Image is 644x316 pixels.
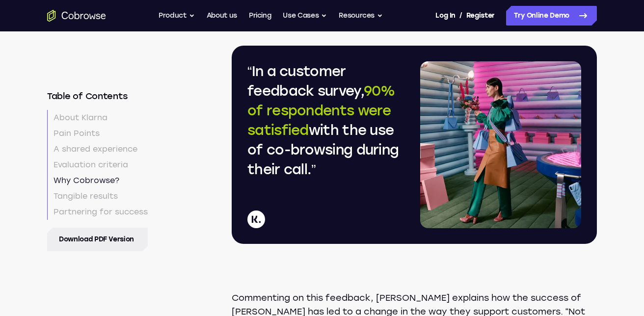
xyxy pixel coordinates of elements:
[47,141,148,157] a: A shared experience
[249,6,271,26] a: Pricing
[47,228,148,251] a: Download PDF Version
[47,204,148,220] a: Partnering for success
[47,110,148,126] a: About Klarna
[47,126,148,141] a: Pain Points
[47,157,148,173] a: Evaluation criteria
[435,6,455,26] a: Log In
[47,188,148,204] a: Tangible results
[47,90,148,102] h6: Table of Contents
[339,6,383,26] button: Resources
[247,82,395,138] span: 90% of respondents were satisfied
[159,6,195,26] button: Product
[47,10,106,22] a: Go to the home page
[47,173,148,188] a: Why Cobrowse?
[283,6,327,26] button: Use Cases
[420,61,581,228] img: In a customer feedback survey, 90% of respondents were satisfied with the use of co-browsing duri...
[506,6,597,26] a: Try Online Demo
[207,6,237,26] a: About us
[247,61,408,179] h3: “In a customer feedback survey, with the use of co-browsing during their call.”
[466,6,495,26] a: Register
[459,10,462,22] span: /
